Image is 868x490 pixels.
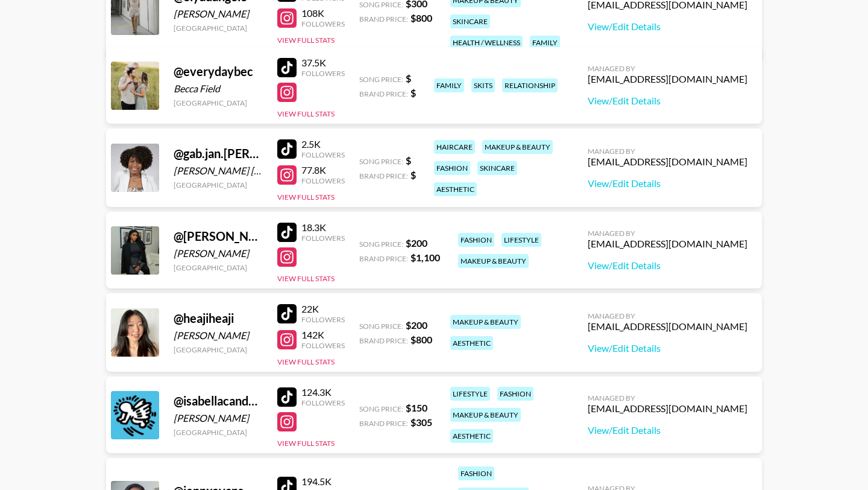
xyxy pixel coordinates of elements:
span: Song Price: [359,157,403,166]
div: Followers [301,341,345,350]
a: View/Edit Details [588,95,747,107]
div: [GEOGRAPHIC_DATA] [174,428,263,437]
span: Song Price: [359,240,403,249]
div: 77.8K [301,164,345,176]
div: aesthetic [434,182,477,196]
button: View Full Stats [277,192,335,202]
div: Followers [301,150,345,159]
button: View Full Stats [277,274,335,283]
div: aesthetic [450,336,493,350]
div: [EMAIL_ADDRESS][DOMAIN_NAME] [588,320,747,332]
span: Brand Price: [359,89,408,98]
div: skincare [450,14,490,28]
div: makeup & beauty [450,408,521,422]
div: Managed By [588,311,747,320]
div: fashion [458,233,494,247]
div: relationship [502,78,558,92]
strong: $ 800 [410,12,432,24]
div: Followers [301,69,345,78]
div: 37.5K [301,57,345,69]
div: @ gab.jan.[PERSON_NAME] [174,146,263,161]
div: 194.5K [301,476,345,488]
strong: $ 800 [410,334,432,345]
div: fashion [458,466,494,480]
div: makeup & beauty [482,140,553,154]
div: [GEOGRAPHIC_DATA] [174,263,263,272]
strong: $ 200 [406,237,427,249]
a: View/Edit Details [588,21,747,33]
strong: $ 305 [410,416,432,428]
strong: $ [410,87,416,98]
div: 108K [301,7,345,19]
div: Followers [301,398,345,407]
div: [EMAIL_ADDRESS][DOMAIN_NAME] [588,402,747,415]
div: Becca Field [174,83,263,95]
button: View Full Stats [277,109,335,118]
div: makeup & beauty [458,254,529,268]
div: skincare [477,161,517,175]
span: Brand Price: [359,336,408,345]
div: lifestyle [502,233,541,247]
div: Followers [301,176,345,185]
div: skits [471,78,495,92]
a: View/Edit Details [588,424,747,436]
div: [GEOGRAPHIC_DATA] [174,98,263,107]
div: [PERSON_NAME] [PERSON_NAME] [174,165,263,177]
div: Managed By [588,147,747,156]
div: Managed By [588,229,747,238]
div: [EMAIL_ADDRESS][DOMAIN_NAME] [588,238,747,250]
strong: $ [406,72,411,84]
div: Followers [301,234,345,243]
span: Song Price: [359,404,403,413]
a: View/Edit Details [588,259,747,272]
div: @ heajiheaji [174,311,263,326]
span: Song Price: [359,75,403,84]
div: @ everydaybec [174,64,263,79]
div: fashion [497,387,533,401]
strong: $ [410,169,416,180]
a: View/Edit Details [588,177,747,189]
div: family [530,36,560,49]
button: View Full Stats [277,36,335,45]
div: [EMAIL_ADDRESS][DOMAIN_NAME] [588,156,747,168]
span: Brand Price: [359,14,408,24]
div: [GEOGRAPHIC_DATA] [174,345,263,354]
span: Brand Price: [359,254,408,263]
div: 142K [301,329,345,341]
div: [PERSON_NAME] [174,329,263,342]
button: View Full Stats [277,439,335,448]
div: Managed By [588,393,747,402]
div: [PERSON_NAME] [174,247,263,259]
div: 22K [301,303,345,315]
div: [GEOGRAPHIC_DATA] [174,24,263,33]
div: @ [PERSON_NAME] [174,229,263,244]
span: Brand Price: [359,171,408,180]
span: Song Price: [359,322,403,331]
div: Followers [301,19,345,28]
div: [PERSON_NAME] [174,8,263,20]
div: lifestyle [450,387,490,401]
div: [PERSON_NAME] [174,412,263,424]
div: 18.3K [301,221,345,234]
div: 124.3K [301,386,345,398]
div: haircare [434,140,475,154]
div: Managed By [588,64,747,73]
button: View Full Stats [277,357,335,366]
div: @ isabellacandelaria7 [174,393,263,409]
span: Brand Price: [359,419,408,428]
strong: $ 150 [406,402,427,413]
a: View/Edit Details [588,342,747,354]
div: makeup & beauty [450,315,521,329]
div: fashion [434,161,470,175]
div: [GEOGRAPHIC_DATA] [174,180,263,189]
div: 2.5K [301,138,345,150]
div: family [434,78,464,92]
strong: $ [406,154,411,166]
div: aesthetic [450,429,493,443]
strong: $ 200 [406,319,427,331]
strong: $ 1,100 [410,252,440,263]
div: [EMAIL_ADDRESS][DOMAIN_NAME] [588,73,747,85]
div: Followers [301,315,345,324]
div: health / wellness [450,36,523,49]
